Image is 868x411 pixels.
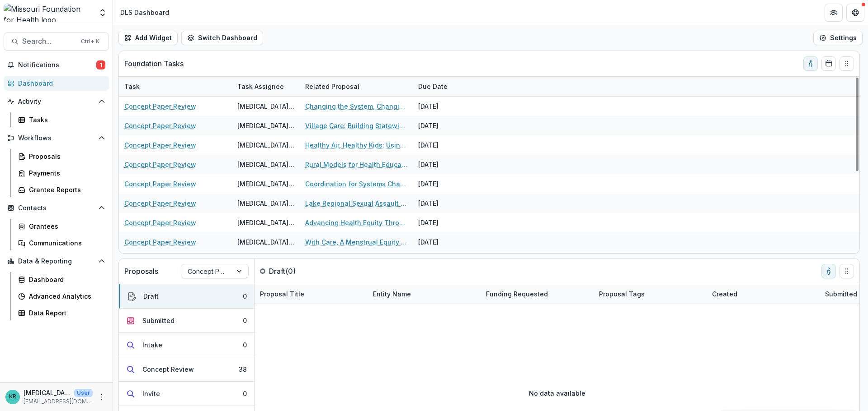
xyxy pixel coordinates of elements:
[181,31,263,45] button: Switch Dashboard
[4,76,109,91] a: Dashboard
[119,382,254,406] button: Invite0
[96,4,109,22] button: Open entity switcher
[481,289,553,299] div: Funding Requested
[143,291,159,301] div: Draft
[79,37,101,46] div: Ctrl + K
[119,333,254,357] button: Intake0
[4,32,109,51] button: Search...
[14,182,109,197] a: Grantee Reports
[14,219,109,234] a: Grantees
[119,284,254,309] button: Draft0
[237,102,294,111] div: [MEDICAL_DATA][PERSON_NAME]
[243,389,247,398] div: 0
[305,218,407,227] a: Advancing Health Equity Through Community-Driven Evaluation FY26 - 28
[255,284,368,304] div: Proposal Title
[18,98,94,106] span: Activity
[529,388,585,398] p: No data available
[29,168,102,178] div: Payments
[413,194,481,213] div: [DATE]
[413,174,481,194] div: [DATE]
[413,252,481,271] div: [DATE]
[305,237,407,247] a: With Care, A Menstrual Equity Framework for [US_STATE]
[29,222,102,231] div: Grantees
[18,204,94,212] span: Contacts
[74,389,93,397] p: User
[96,392,107,402] button: More
[24,397,93,406] p: [EMAIL_ADDRESS][DOMAIN_NAME]
[803,56,818,71] button: toggle-assigned-to-me
[243,340,247,350] div: 0
[4,58,109,72] button: Notifications1
[813,31,863,45] button: Settings
[142,340,162,350] div: Intake
[119,309,254,333] button: Submitted0
[14,289,109,304] a: Advanced Analytics
[237,140,294,150] div: [MEDICAL_DATA][PERSON_NAME]
[14,236,109,250] a: Communications
[243,316,247,325] div: 0
[119,357,254,382] button: Concept Review38
[14,272,109,287] a: Dashboard
[825,4,843,22] button: Partners
[300,82,365,91] div: Related Proposal
[840,264,854,278] button: Drag
[255,289,310,299] div: Proposal Title
[29,308,102,318] div: Data Report
[96,60,105,69] span: 1
[269,266,337,277] p: Draft ( 0 )
[124,102,196,111] a: Concept Paper Review
[124,121,196,130] a: Concept Paper Review
[305,102,407,111] a: Changing the System, Changing Outcomes: A Pilot for Equitable [MEDICAL_DATA] Management in [GEOGR...
[18,79,102,88] div: Dashboard
[29,115,102,125] div: Tasks
[22,37,75,46] span: Search...
[232,82,289,91] div: Task Assignee
[120,8,169,17] div: DLS Dashboard
[305,199,407,208] a: Lake Regional Sexual Assault Prevention Partnership
[481,284,594,304] div: Funding Requested
[413,155,481,174] div: [DATE]
[14,305,109,320] a: Data Report
[18,134,94,142] span: Workflows
[124,160,196,169] a: Concept Paper Review
[305,160,407,169] a: Rural Models for Health Education
[124,199,196,208] a: Concept Paper Review
[305,179,407,189] a: Coordination for Systems Change: Building a Chronic Disease and Injury Coalition
[124,266,158,277] p: Proposals
[4,4,93,22] img: Missouri Foundation for Health logo
[368,289,416,299] div: Entity Name
[821,56,836,71] button: Calendar
[142,365,194,374] div: Concept Review
[9,394,16,400] div: Kyra Robinson
[29,238,102,248] div: Communications
[142,316,175,325] div: Submitted
[142,389,160,398] div: Invite
[14,166,109,180] a: Payments
[124,58,184,69] p: Foundation Tasks
[239,365,247,374] div: 38
[119,77,232,96] div: Task
[840,56,854,71] button: Drag
[14,149,109,164] a: Proposals
[18,258,94,265] span: Data & Reporting
[4,201,109,215] button: Open Contacts
[124,237,196,247] a: Concept Paper Review
[124,179,196,189] a: Concept Paper Review
[413,213,481,232] div: [DATE]
[119,82,145,91] div: Task
[124,218,196,227] a: Concept Paper Review
[29,291,102,301] div: Advanced Analytics
[707,289,743,299] div: Created
[413,232,481,252] div: [DATE]
[237,160,294,169] div: [MEDICAL_DATA][PERSON_NAME]
[413,97,481,116] div: [DATE]
[117,6,173,19] nav: breadcrumb
[237,218,294,227] div: [MEDICAL_DATA][PERSON_NAME]
[29,185,102,194] div: Grantee Reports
[846,4,864,22] button: Get Help
[413,77,481,96] div: Due Date
[237,237,294,247] div: [MEDICAL_DATA][PERSON_NAME]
